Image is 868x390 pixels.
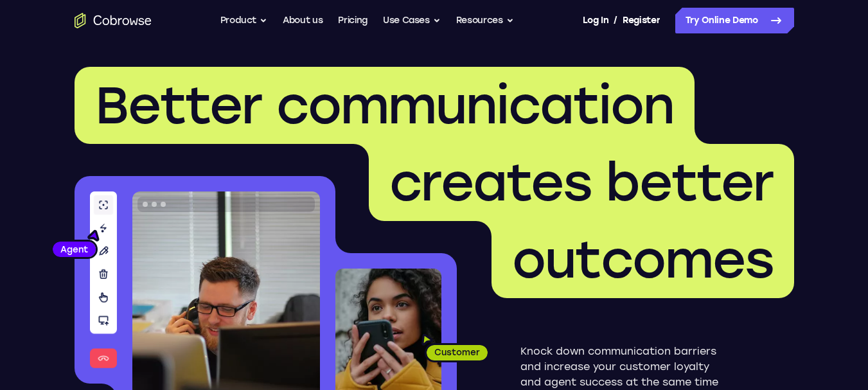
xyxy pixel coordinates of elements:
a: Register [623,8,660,33]
span: Better communication [95,75,674,136]
button: Product [220,8,268,33]
span: creates better [389,152,774,213]
a: Log In [583,8,608,33]
button: Resources [456,8,514,33]
span: / [614,13,617,28]
a: Try Online Demo [675,8,794,33]
a: Pricing [338,8,368,33]
button: Use Cases [383,8,441,33]
a: About us [283,8,323,33]
span: outcomes [512,229,774,290]
a: Go to the home page [75,13,152,28]
p: Knock down communication barriers and increase your customer loyalty and agent success at the sam... [520,344,731,390]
